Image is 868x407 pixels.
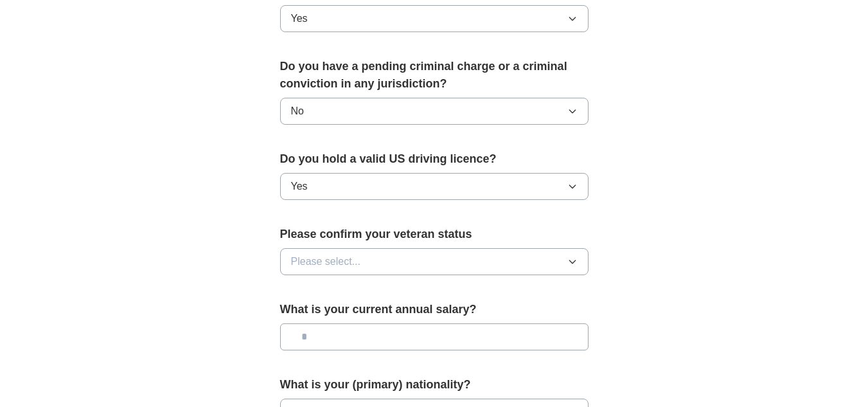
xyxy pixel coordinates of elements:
[280,98,589,125] button: No
[280,5,589,32] button: Yes
[280,376,589,393] label: What is your (primary) nationality?
[280,248,589,275] button: Please select...
[291,104,304,119] span: No
[280,150,589,168] label: Do you hold a valid US driving licence?
[280,173,589,200] button: Yes
[291,179,308,194] span: Yes
[280,226,589,243] label: Please confirm your veteran status
[291,254,361,269] span: Please select...
[291,11,308,26] span: Yes
[280,58,589,93] label: Do you have a pending criminal charge or a criminal conviction in any jurisdiction?
[280,301,589,318] label: What is your current annual salary?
